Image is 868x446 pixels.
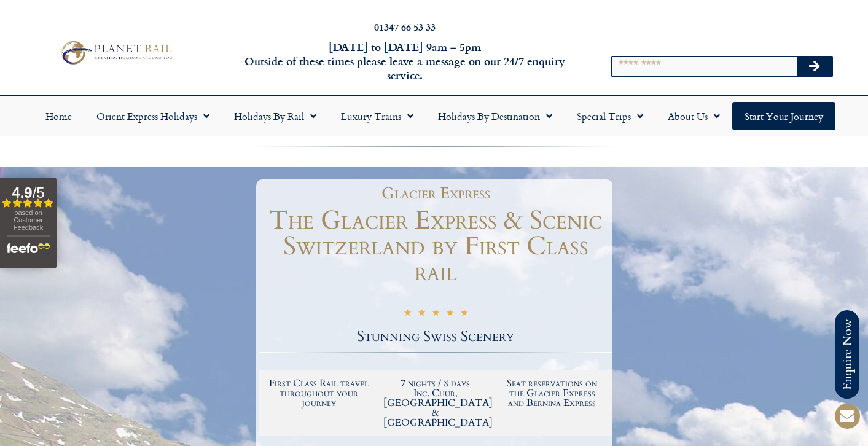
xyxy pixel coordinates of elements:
a: 01347 66 53 33 [374,20,436,34]
i: ★ [404,307,412,321]
h6: [DATE] to [DATE] 9am – 5pm Outside of these times please leave a message on our 24/7 enquiry serv... [235,40,576,83]
i: ★ [460,307,468,321]
div: 5/5 [404,305,468,321]
i: ★ [418,307,426,321]
i: ★ [446,307,454,321]
button: Search [797,57,832,76]
a: Orient Express Holidays [84,102,222,130]
a: Special Trips [565,102,655,130]
h2: Stunning Swiss Scenery [259,329,612,344]
a: Holidays by Rail [222,102,329,130]
h2: Seat reservations on the Glacier Express and Bernina Express [500,378,604,408]
h2: 7 nights / 8 days Inc. Chur, [GEOGRAPHIC_DATA] & [GEOGRAPHIC_DATA] [383,378,488,428]
nav: Menu [6,102,862,130]
a: Start your Journey [732,102,835,130]
a: Luxury Trains [329,102,426,130]
h1: Glacier Express [265,186,606,201]
a: Home [33,102,84,130]
i: ★ [432,307,440,321]
h2: First Class Rail travel throughout your journey [267,378,372,408]
a: Holidays by Destination [426,102,565,130]
img: Planet Rail Train Holidays Logo [57,38,175,67]
h1: The Glacier Express & Scenic Switzerland by First Class rail [259,208,612,285]
a: About Us [655,102,732,130]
